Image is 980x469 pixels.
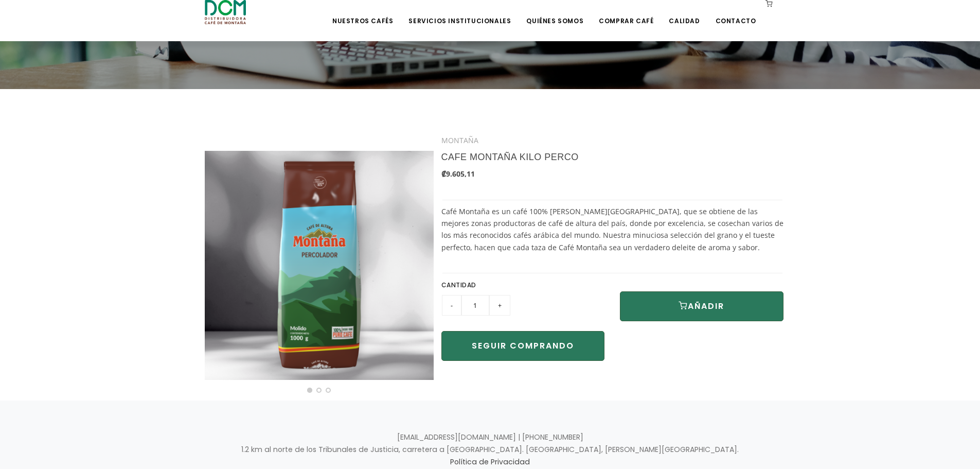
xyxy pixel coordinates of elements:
input: - [442,295,461,316]
a: CAFE MONTAÑA KILO PERCO [441,152,579,162]
li: Page dot 3 [326,388,331,393]
a: Nuestros Cafés [326,1,399,25]
b: ₡9.605,11 [441,169,475,179]
li: Page dot 2 [316,388,322,393]
a: Política de Privacidad [450,457,530,467]
div: Café Montaña es un café 100% [PERSON_NAME][GEOGRAPHIC_DATA], que se obtiene de las mejores zonas ... [441,130,783,369]
button: AÑADIR [620,291,783,321]
input: + [489,295,510,316]
button: SEGUIR COMPRANDO [441,331,605,361]
h6: CANTIDAD [441,279,605,292]
a: Quiénes Somos [520,1,590,25]
li: Page dot 1 [307,388,312,393]
a: Servicios Institucionales [402,1,517,25]
div: MONTAÑA [441,134,783,146]
a: Comprar Café [593,1,660,25]
a: Calidad [663,1,706,25]
a: Contacto [709,1,762,25]
img: DCM-WEB-PRODUCTO-1024x1024-V1-MON-PRECO-MOLIDO-1000-FRENTE.png [205,151,434,380]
